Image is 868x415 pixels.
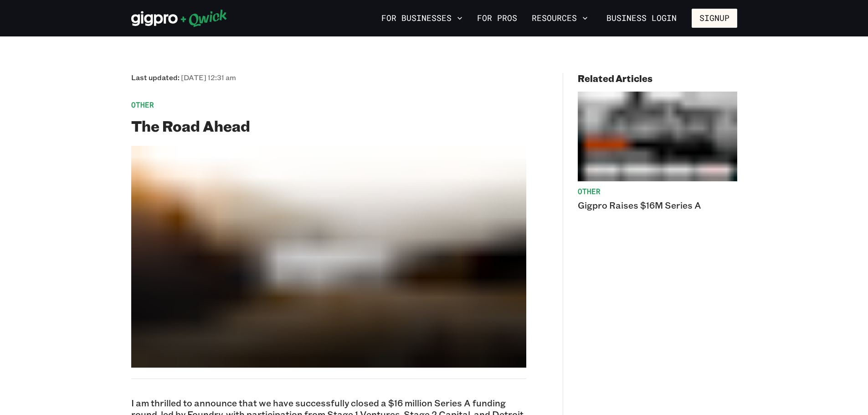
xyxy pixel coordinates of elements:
a: OtherGigpro Raises $16M Series A [578,92,737,211]
p: Gigpro Raises $16M Series A [578,200,737,211]
span: Other [131,100,526,109]
span: Other [578,187,737,196]
h2: The Road Ahead [131,117,526,135]
button: For Businesses [378,10,466,26]
h4: Related Articles [578,73,737,84]
button: Resources [528,10,591,26]
a: Business Login [599,9,684,28]
span: [DATE] 12:31 am [181,72,236,82]
button: Signup [692,9,737,28]
a: For Pros [473,10,521,26]
span: Last updated: [131,73,236,82]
